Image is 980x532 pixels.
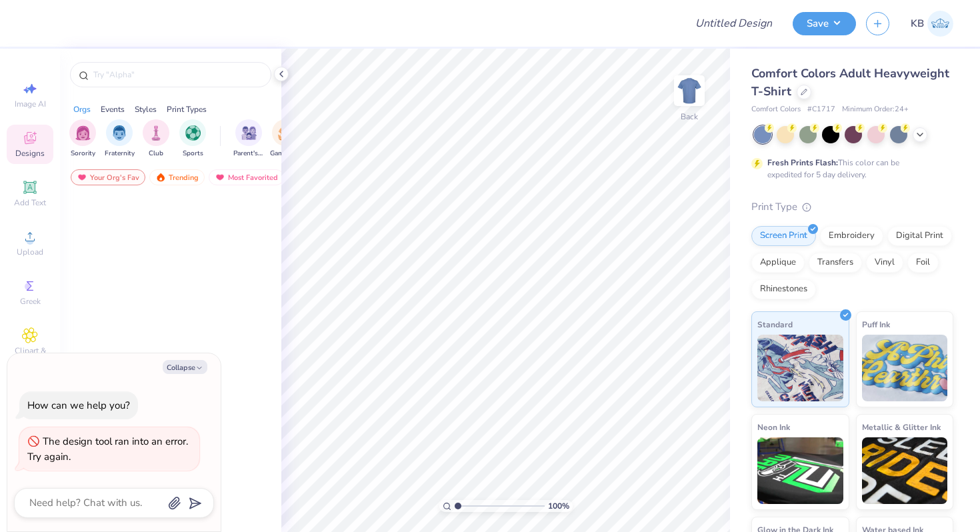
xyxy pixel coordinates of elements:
[685,10,783,37] input: Untitled Design
[69,119,96,159] div: filter for Sorority
[143,119,169,159] div: filter for Club
[209,169,284,185] div: Most Favorited
[179,119,206,159] button: filter button
[135,103,157,115] div: Styles
[270,119,301,159] button: filter button
[215,173,225,182] img: most_fav.gif
[143,119,169,159] button: filter button
[927,11,953,37] img: Kia Basa
[681,111,698,123] div: Back
[71,169,145,185] div: Your Org's Fav
[751,65,949,99] span: Comfort Colors Adult Heavyweight T-Shirt
[75,125,91,141] img: Sorority Image
[233,119,264,159] div: filter for Parent's Weekend
[820,226,883,246] div: Embroidery
[751,279,816,299] div: Rhinestones
[548,500,569,512] span: 100 %
[757,420,790,434] span: Neon Ink
[92,68,263,81] input: Try "Alpha"
[767,157,931,181] div: This color can be expedited for 5 day delivery.
[101,103,125,115] div: Events
[270,119,301,159] div: filter for Game Day
[69,119,96,159] button: filter button
[862,335,948,401] img: Puff Ink
[163,360,207,374] button: Collapse
[71,149,95,159] span: Sorority
[27,399,130,412] div: How can we help you?
[27,435,188,463] div: The design tool ran into an error. Try again.
[112,125,127,141] img: Fraternity Image
[179,119,206,159] div: filter for Sports
[15,148,45,159] span: Designs
[270,149,301,159] span: Game Day
[14,197,46,208] span: Add Text
[241,125,257,141] img: Parent's Weekend Image
[911,11,953,37] a: KB
[862,420,941,434] span: Metallic & Glitter Ink
[233,119,264,159] button: filter button
[757,317,793,331] span: Standard
[809,253,862,273] div: Transfers
[149,125,163,141] img: Club Image
[866,253,903,273] div: Vinyl
[105,119,135,159] div: filter for Fraternity
[73,103,91,115] div: Orgs
[751,199,953,215] div: Print Type
[887,226,952,246] div: Digital Print
[807,104,835,115] span: # C1717
[149,169,205,185] div: Trending
[77,173,87,182] img: most_fav.gif
[793,12,856,35] button: Save
[767,157,838,168] strong: Fresh Prints Flash:
[751,226,816,246] div: Screen Print
[233,149,264,159] span: Parent's Weekend
[167,103,207,115] div: Print Types
[183,149,203,159] span: Sports
[751,253,805,273] div: Applique
[751,104,801,115] span: Comfort Colors
[862,437,948,504] img: Metallic & Glitter Ink
[149,149,163,159] span: Club
[17,247,43,257] span: Upload
[862,317,890,331] span: Puff Ink
[105,119,135,159] button: filter button
[15,99,46,109] span: Image AI
[155,173,166,182] img: trending.gif
[7,345,53,367] span: Clipart & logos
[842,104,909,115] span: Minimum Order: 24 +
[757,437,843,504] img: Neon Ink
[911,16,924,31] span: KB
[676,77,703,104] img: Back
[185,125,201,141] img: Sports Image
[20,296,41,307] span: Greek
[105,149,135,159] span: Fraternity
[907,253,939,273] div: Foil
[278,125,293,141] img: Game Day Image
[757,335,843,401] img: Standard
